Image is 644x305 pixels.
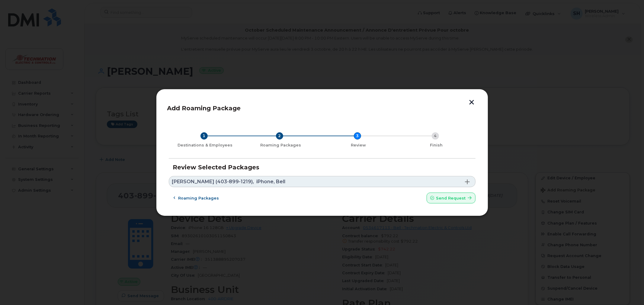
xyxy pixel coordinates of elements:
[400,143,473,148] div: Finish
[276,132,283,140] div: 2
[173,164,471,171] h3: Review Selected Packages
[256,179,285,184] span: iPhone, Bell
[427,193,476,203] button: Send request
[432,132,439,140] div: 4
[436,195,466,201] span: Send request
[171,143,239,148] div: Destinations & Employees
[178,195,219,201] span: Roaming packages
[169,193,224,203] button: Roaming packages
[200,132,208,140] div: 1
[169,176,476,187] a: [PERSON_NAME] (403-899-1219),iPhone, Bell
[244,143,317,148] div: Roaming Packages
[167,105,241,112] span: Add Roaming Package
[172,179,254,184] span: [PERSON_NAME] (403-899-1219),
